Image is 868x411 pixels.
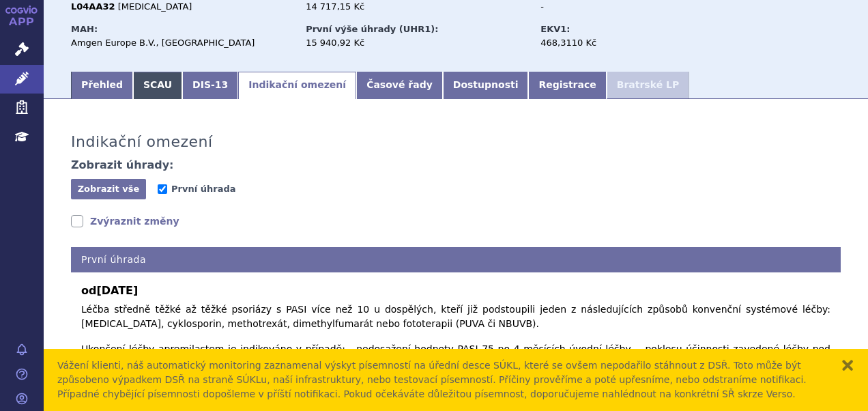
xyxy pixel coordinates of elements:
[238,72,356,99] a: Indikační omezení
[71,214,179,228] a: Zvýraznit změny
[306,1,527,13] div: 14 717,15 Kč
[71,158,174,172] h4: Zobrazit úhrady:
[71,247,841,272] h4: První úhrada
[540,1,694,13] div: -
[841,358,854,372] button: zavřít
[71,72,133,99] a: Přehled
[133,72,182,99] a: SCAU
[81,283,830,299] b: od
[118,1,192,12] span: [MEDICAL_DATA]
[171,184,235,194] span: První úhrada
[71,37,293,49] div: Amgen Europe B.V., [GEOGRAPHIC_DATA]
[78,184,140,194] span: Zobrazit vše
[356,72,443,99] a: Časové řady
[96,284,138,297] span: [DATE]
[71,133,213,151] h3: Indikační omezení
[540,24,570,34] strong: EKV1:
[306,24,438,34] strong: První výše úhrady (UHR1):
[306,37,527,49] div: 15 940,92 Kč
[182,72,238,99] a: DIS-13
[158,184,167,194] input: První úhrada
[71,179,146,199] button: Zobrazit vše
[443,72,529,99] a: Dostupnosti
[528,72,606,99] a: Registrace
[57,358,827,401] div: Vážení klienti, náš automatický monitoring zaznamenal výskyt písemností na úřední desce SÚKL, kte...
[71,1,115,12] strong: L04AA32
[540,37,694,49] div: 468,3110 Kč
[71,24,98,34] strong: MAH:
[81,302,830,371] p: Léčba středně těžké až těžké psoriázy s PASI více než 10 u dospělých, kteří již podstoupili jeden...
